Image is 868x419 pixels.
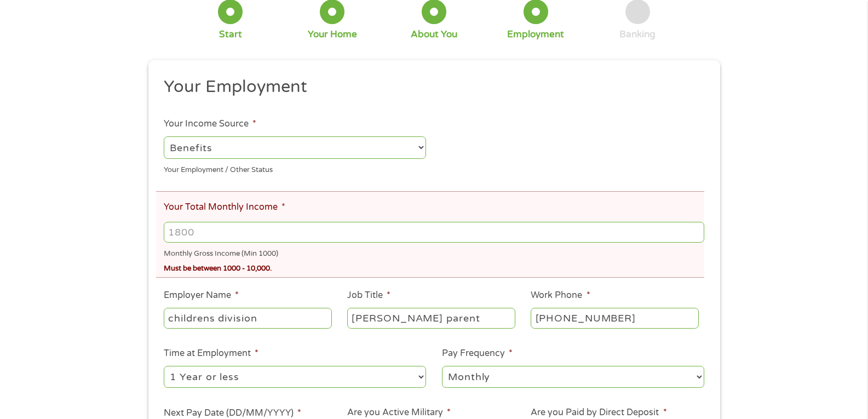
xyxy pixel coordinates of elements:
[531,308,698,329] input: (231) 754-4010
[531,407,666,418] label: Are you Paid by Direct Deposit
[411,28,457,41] div: About You
[164,245,704,260] div: Monthly Gross Income (Min 1000)
[531,290,590,301] label: Work Phone
[164,348,258,359] label: Time at Employment
[164,290,239,301] label: Employer Name
[219,28,242,41] div: Start
[308,28,357,41] div: Your Home
[164,407,301,419] label: Next Pay Date (DD/MM/YYYY)
[164,118,256,130] label: Your Income Source
[347,308,515,329] input: Cashier
[164,222,704,243] input: 1800
[347,290,390,301] label: Job Title
[164,202,285,213] label: Your Total Monthly Income
[507,28,564,41] div: Employment
[164,76,696,98] h2: Your Employment
[164,160,426,175] div: Your Employment / Other Status
[347,407,451,418] label: Are you Active Military
[442,348,513,359] label: Pay Frequency
[164,260,704,274] div: Must be between 1000 - 10,000.
[164,308,331,329] input: Walmart
[619,28,656,41] div: Banking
